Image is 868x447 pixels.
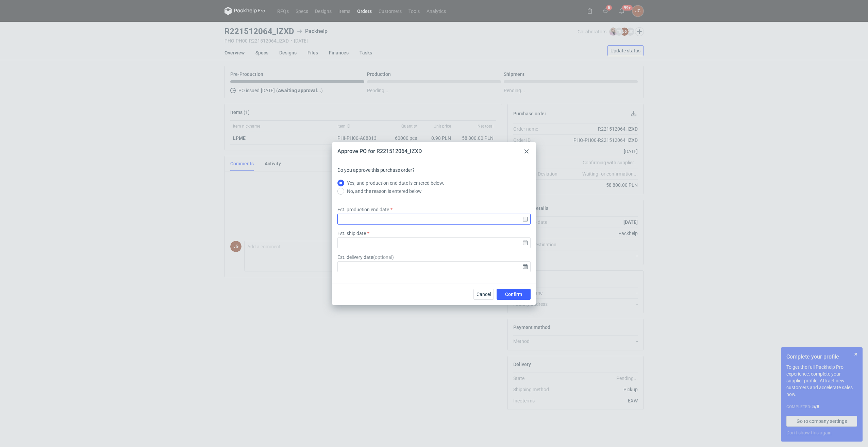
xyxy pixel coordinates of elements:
[337,167,415,179] label: Do you approve this purchase order?
[473,289,494,300] button: Cancel
[337,206,389,213] label: Est. production end date
[337,230,366,237] label: Est. ship date
[337,148,422,155] div: Approve PO for R221512064_IZXD
[497,289,531,300] button: Confirm
[337,254,394,261] label: Est. delivery date
[505,292,522,297] span: Confirm
[477,292,491,297] span: Cancel
[373,254,394,260] span: ( optional )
